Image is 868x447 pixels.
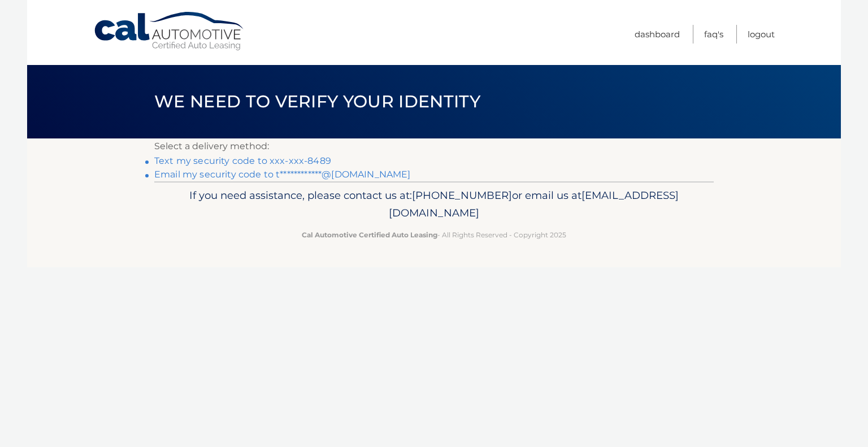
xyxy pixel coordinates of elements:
[93,11,246,51] a: Cal Automotive
[154,91,480,112] span: We need to verify your identity
[748,25,775,44] a: Logout
[162,229,706,241] p: - All Rights Reserved - Copyright 2025
[162,186,706,223] p: If you need assistance, please contact us at: or email us at
[412,189,512,202] span: [PHONE_NUMBER]
[154,138,714,154] p: Select a delivery method:
[635,25,680,44] a: Dashboard
[154,155,331,166] a: Text my security code to xxx-xxx-8489
[704,25,723,44] a: FAQ's
[302,231,437,239] strong: Cal Automotive Certified Auto Leasing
